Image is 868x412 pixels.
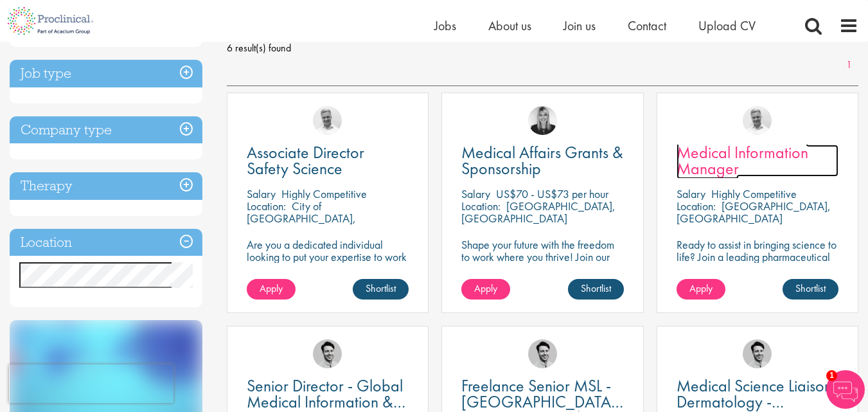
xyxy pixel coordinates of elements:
span: Associate Director Safety Science [247,141,364,179]
h3: Job type [10,60,202,87]
img: Thomas Pinnock [528,339,557,368]
span: Medical Affairs Grants & Sponsorship [461,141,623,179]
p: [GEOGRAPHIC_DATA], [GEOGRAPHIC_DATA] [677,199,831,226]
a: Apply [247,279,296,300]
span: Salary [677,186,705,201]
p: Shape your future with the freedom to work where you thrive! Join our client with this fully remo... [461,238,623,287]
a: 1 [840,58,858,73]
p: Ready to assist in bringing science to life? Join a leading pharmaceutical company to play a key ... [677,238,838,300]
a: Shortlist [353,279,409,300]
img: Joshua Bye [743,106,772,135]
span: Apply [689,282,713,295]
img: Chatbot [826,370,865,409]
span: 6 result(s) found [227,39,858,58]
h3: Location [10,229,202,256]
span: Salary [461,186,490,201]
span: Apply [474,282,497,295]
p: Are you a dedicated individual looking to put your expertise to work fully flexibly in a remote p... [247,238,409,312]
h3: Therapy [10,172,202,200]
a: Join us [563,17,596,34]
a: Shortlist [568,279,624,300]
span: Location: [677,199,716,213]
span: Salary [247,186,276,201]
p: US$70 - US$73 per hour [496,186,608,201]
a: Medical Affairs Grants & Sponsorship [461,145,623,177]
a: About us [488,17,531,34]
a: Apply [461,279,510,300]
span: Apply [260,282,283,295]
a: Senior Director - Global Medical Information & Medical Affairs [247,378,409,410]
p: Highly Competitive [281,186,367,201]
span: Location: [247,199,286,213]
p: [GEOGRAPHIC_DATA], [GEOGRAPHIC_DATA] [461,199,616,226]
img: Thomas Pinnock [313,339,342,368]
a: Shortlist [783,279,838,300]
span: Medical Information Manager [677,141,808,179]
a: Associate Director Safety Science [247,145,409,177]
h3: Company type [10,116,202,144]
p: City of [GEOGRAPHIC_DATA], [GEOGRAPHIC_DATA] [247,199,356,238]
a: Contact [628,17,666,34]
a: Jobs [434,17,456,34]
a: Upload CV [698,17,756,34]
iframe: reCAPTCHA [9,364,173,403]
a: Medical Science Liaison, Dermatology - [GEOGRAPHIC_DATA] [677,378,838,410]
a: Apply [677,279,725,300]
a: Freelance Senior MSL - [GEOGRAPHIC_DATA] - Cardiovascular/ Rare Disease [461,378,623,410]
span: 1 [826,370,837,381]
p: Highly Competitive [711,186,797,201]
a: Medical Information Manager [677,145,838,177]
img: Thomas Pinnock [743,339,772,368]
span: Location: [461,199,500,213]
img: Joshua Bye [313,106,342,135]
img: Janelle Jones [528,106,557,135]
